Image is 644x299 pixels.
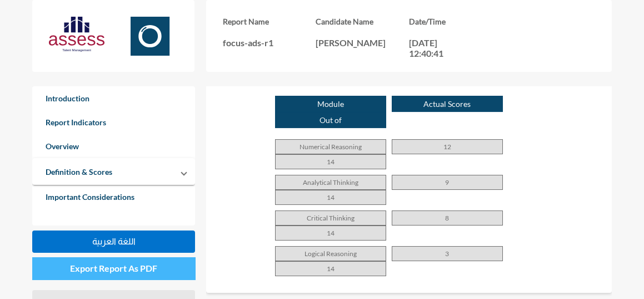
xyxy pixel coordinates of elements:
h3: Report Name [223,17,316,26]
p: 8 [392,210,503,226]
p: 14 [275,261,386,276]
a: Overview [32,134,195,158]
img: Focus.svg [122,17,178,56]
img: AssessLogoo.svg [49,17,104,52]
h3: Candidate Name [316,17,409,26]
p: 9 [392,175,503,190]
p: 14 [275,154,386,169]
p: [DATE] 12:40:41 [409,37,459,58]
span: Export Report As PDF [70,263,157,273]
button: اللغة العربية [32,231,195,253]
a: Definition & Scores [32,160,126,184]
p: 14 [275,190,386,205]
p: 3 [392,246,503,261]
a: Report Indicators [32,110,195,134]
p: Numerical Reasoning [275,139,386,154]
p: Analytical Thinking [275,175,386,190]
a: Important Considerations [32,185,195,209]
h3: Date/Time [409,17,502,26]
p: 12 [392,139,503,154]
a: Introduction [32,86,195,110]
p: focus-ads-r1 [223,37,316,48]
p: Out of [275,112,386,128]
span: اللغة العربية [92,237,136,246]
p: [PERSON_NAME] [316,37,409,48]
button: Export Report As PDF [32,257,195,280]
mat-expansion-panel-header: Definition & Scores [32,158,195,185]
p: Logical Reasoning [275,246,386,261]
p: Module [275,96,386,112]
p: Critical Thinking [275,210,386,226]
p: 14 [275,226,386,241]
p: Actual Scores [392,96,503,112]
